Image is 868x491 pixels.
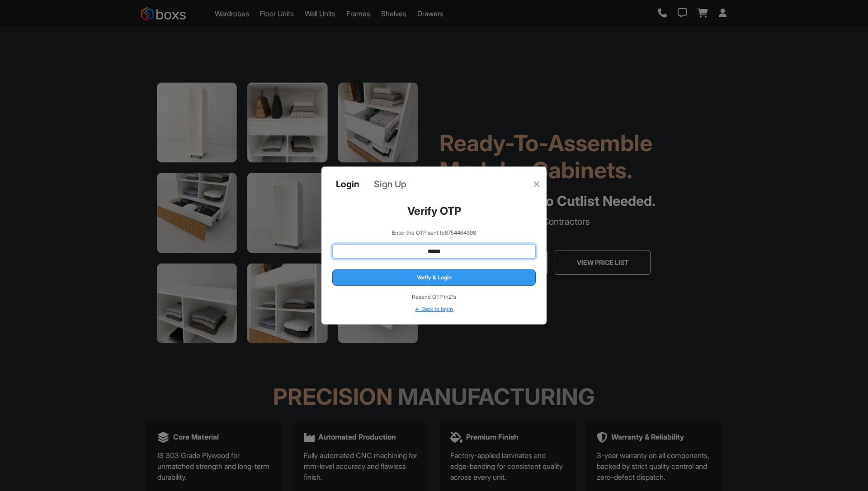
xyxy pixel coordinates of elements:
a: Login [329,174,367,195]
p: Enter the OTP sent to 8754464398 [332,229,536,237]
h4: Verify OTP [332,205,536,218]
button: Verify & Login [332,269,536,286]
span: Resend OTP in 21 s [412,293,456,300]
a: Sign Up [367,174,414,195]
button: ← Back to login [415,305,453,314]
button: Close [530,178,543,190]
